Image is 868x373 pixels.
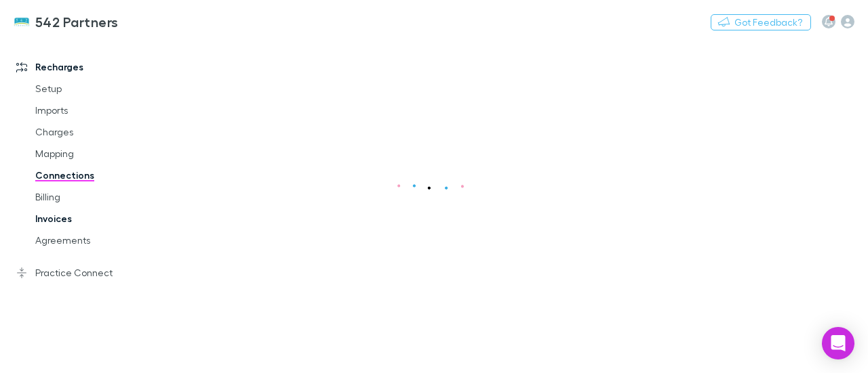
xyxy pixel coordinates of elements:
[14,14,30,30] img: 542 Partners's Logo
[22,121,172,143] a: Charges
[711,14,811,30] button: Got Feedback?
[5,5,127,38] a: 542 Partners
[35,14,119,30] h3: 542 Partners
[22,100,172,121] a: Imports
[22,164,172,186] a: Connections
[3,56,172,78] a: Recharges
[3,262,172,284] a: Practice Connect
[22,229,172,251] a: Agreements
[22,143,172,164] a: Mapping
[822,327,854,359] div: Open Intercom Messenger
[22,208,172,229] a: Invoices
[22,186,172,208] a: Billing
[22,78,172,100] a: Setup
